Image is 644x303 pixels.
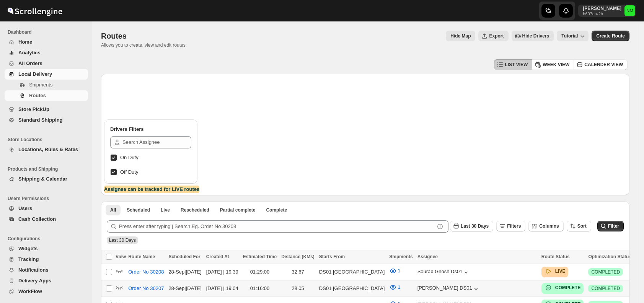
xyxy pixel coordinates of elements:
[5,243,88,254] button: Widgets
[507,223,521,229] span: Filters
[128,268,164,276] span: Order No 30208
[8,195,88,202] span: Users Permissions
[168,285,201,291] span: 28-Sep | [DATE]
[584,62,623,68] span: CALENDER VIEW
[8,236,88,242] span: Configurations
[545,267,566,275] button: LIVE
[128,285,164,292] span: Order No 30207
[120,155,139,160] span: On Duty
[450,221,493,231] button: Last 30 Days
[596,33,625,39] span: Create Route
[18,71,52,77] span: Local Delivery
[591,285,620,292] span: COMPLETED
[266,207,287,213] span: Complete
[106,205,121,215] button: All routes
[417,269,470,276] button: Sourab Ghosh Ds01
[577,223,587,229] span: Sort
[5,265,88,275] button: Notifications
[120,169,138,175] span: Off Duty
[583,11,621,16] p: b607ea-2b
[398,284,400,290] span: 1
[18,50,41,55] span: Analytics
[567,221,591,231] button: Sort
[109,238,136,243] span: Last 30 Days
[206,254,229,259] span: Created At
[5,80,88,90] button: Shipments
[5,144,88,155] button: Locations, Rules & Rates
[583,5,621,11] p: [PERSON_NAME]
[18,117,63,123] span: Standard Shipping
[18,216,56,222] span: Cash Collection
[478,31,508,41] button: Export
[578,5,636,17] button: User menu
[101,32,127,40] span: Routes
[5,47,88,58] button: Analytics
[206,268,238,276] div: [DATE] | 19:39
[417,285,480,293] div: [PERSON_NAME] DS01
[461,223,489,229] span: Last 30 Days
[319,254,345,259] span: Starts From
[505,62,528,68] span: LIST VIEW
[626,8,633,13] text: NM
[8,29,88,35] span: Dashboard
[110,207,116,213] span: All
[104,186,199,193] label: Assignee can be tracked for LIVE routes
[8,166,88,172] span: Products and Shipping
[592,31,629,41] button: Create Route
[385,265,405,277] button: 1
[18,256,39,262] span: Tracking
[18,39,32,45] span: Home
[557,31,589,41] button: Tutorial
[101,42,187,48] p: Allows you to create, view and edit routes.
[5,37,88,47] button: Home
[446,31,475,41] button: Map action label
[161,207,170,213] span: Live
[541,254,570,259] span: Route Status
[206,285,238,292] div: [DATE] | 19:04
[243,268,277,276] div: 01:29:00
[528,221,563,231] button: Columns
[18,106,49,112] span: Store PickUp
[522,33,549,39] span: Hide Drivers
[8,137,88,143] span: Store Locations
[18,288,42,294] span: WorkFlow
[5,58,88,69] button: All Orders
[574,59,628,70] button: CALENDER VIEW
[18,176,67,182] span: Shipping & Calendar
[319,285,385,292] div: DS01 [GEOGRAPHIC_DATA]
[168,269,201,275] span: 28-Sep | [DATE]
[181,207,209,213] span: Rescheduled
[124,282,168,295] button: Order No 30207
[494,59,532,70] button: LIST VIEW
[385,281,405,293] button: 1
[5,90,88,101] button: Routes
[512,31,554,41] button: Hide Drivers
[5,174,88,184] button: Shipping & Calendar
[18,147,78,152] span: Locations, Rules & Rates
[127,207,150,213] span: Scheduled
[18,278,51,283] span: Delivery Apps
[281,254,315,259] span: Distance (KMs)
[6,1,64,20] img: ScrollEngine
[243,285,277,292] div: 01:16:00
[18,267,49,273] span: Notifications
[29,93,46,98] span: Routes
[319,268,385,276] div: DS01 [GEOGRAPHIC_DATA]
[450,33,471,39] span: Hide Map
[591,269,620,275] span: COMPLETED
[18,205,32,211] span: Users
[220,207,256,213] span: Partial complete
[29,82,52,88] span: Shipments
[5,214,88,225] button: Cash Collection
[545,284,581,292] button: COMPLETE
[124,266,168,278] button: Order No 30208
[119,220,435,233] input: Press enter after typing | Search Eg. Order No 30208
[496,221,525,231] button: Filters
[624,5,635,16] span: Narjit Magar
[18,246,37,251] span: Widgets
[555,269,566,274] b: LIVE
[608,223,619,229] span: Filter
[110,125,191,133] h2: Drivers Filters
[281,268,315,276] div: 32.67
